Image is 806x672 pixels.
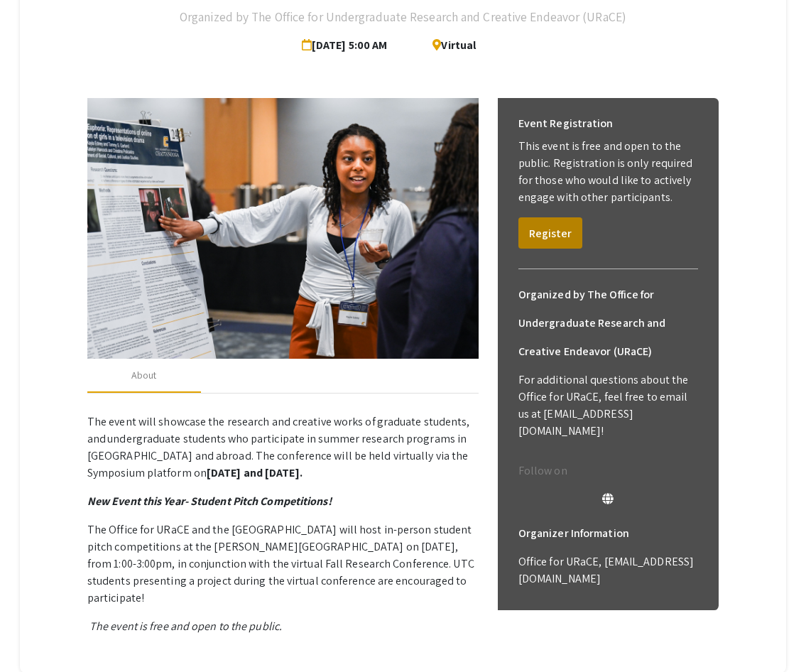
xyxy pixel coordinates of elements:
[87,98,479,359] img: 5d3f10dc-ca97-42bc-807f-35cebc88e3af.jpg
[131,368,157,383] div: About
[518,553,699,587] p: Office for URaCE, [EMAIL_ADDRESS][DOMAIN_NAME]
[11,608,60,661] iframe: Chat
[518,462,699,479] p: Follow on
[207,465,303,480] strong: [DATE] and [DATE].
[87,413,479,482] p: The event will showcase the research and creative works of graduate students, and undergraduate s...
[518,217,582,249] button: Register
[421,31,476,60] span: Virtual
[518,109,614,138] h6: Event Registration
[518,138,699,206] p: This event is free and open to the public. Registration is only required for those who would like...
[518,281,699,366] h6: Organized by The Office for Undergraduate Research and Creative Endeavor (URaCE)
[87,494,332,509] em: New Event this Year- Student Pitch Competitions!
[87,521,479,607] p: The Office for URaCE and the [GEOGRAPHIC_DATA] will host in-person student pitch competitions at ...
[180,3,626,31] h4: Organized by The Office for Undergraduate Research and Creative Endeavor (URaCE)
[518,372,699,440] p: For additional questions about the Office for URaCE, feel free to email us at [EMAIL_ADDRESS][DOM...
[89,619,282,634] em: The event is free and open to the public.
[518,519,699,548] h6: Organizer Information
[302,31,393,60] span: [DATE] 5:00 AM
